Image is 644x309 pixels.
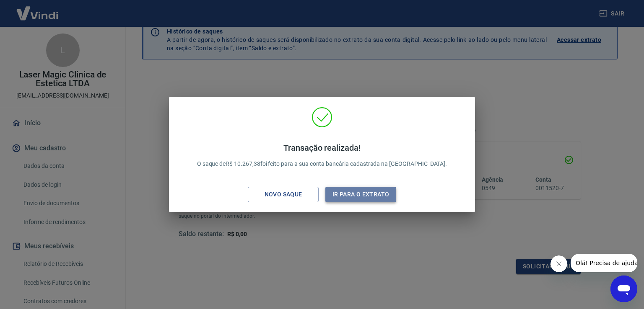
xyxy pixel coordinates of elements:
[254,189,312,200] div: Novo saque
[197,143,447,153] h4: Transação realizada!
[5,6,70,13] span: Olá! Precisa de ajuda?
[248,187,319,202] button: Novo saque
[610,276,637,302] iframe: Botão para abrir a janela de mensagens
[325,187,396,202] button: Ir para o extrato
[571,254,637,272] iframe: Mensagem da empresa
[551,255,567,272] iframe: Fechar mensagem
[197,143,447,168] p: O saque de R$ 10.267,38 foi feito para a sua conta bancária cadastrada na [GEOGRAPHIC_DATA].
